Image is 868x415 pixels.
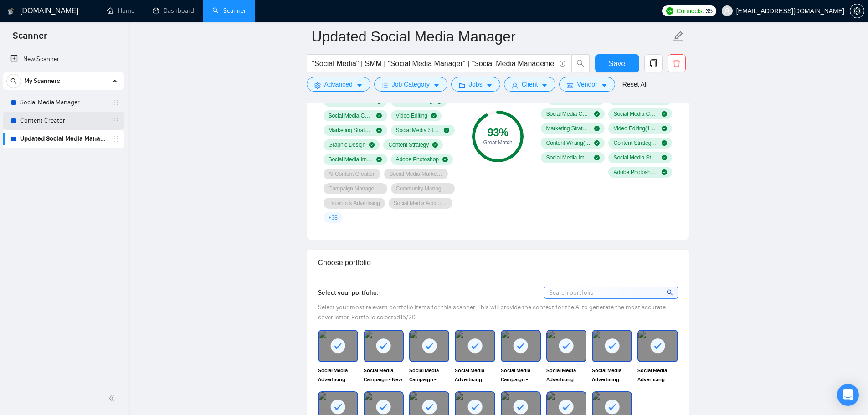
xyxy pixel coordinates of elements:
span: caret-down [486,82,493,89]
span: Advanced [324,79,353,89]
span: check-circle [594,111,600,117]
span: idcard [567,82,573,89]
span: caret-down [433,82,440,89]
span: caret-down [356,82,363,89]
span: check-circle [376,113,382,118]
div: Choose portfolio [318,250,678,276]
span: Social Media Strategy ( 10 %) [613,154,658,161]
span: check-circle [432,142,438,148]
span: Social Media Advertising Campaign - IV Therapy Carousal Ad [546,366,586,384]
span: Jobs [469,79,483,89]
span: My Scanners [24,72,60,90]
span: holder [112,117,119,124]
a: setting [850,7,864,15]
span: AI Content Creation [329,170,376,178]
span: Select your portfolio: [318,289,379,297]
span: Job Category [392,79,430,89]
input: Scanner name... [312,25,671,48]
li: My Scanners [3,72,124,148]
span: Graphic Design [329,141,366,149]
span: user [724,8,730,14]
button: Save [595,54,639,72]
span: setting [314,82,321,89]
span: Social Media Campaign - Educational Wellness Post [409,366,449,384]
a: homeHome [107,7,134,15]
span: Scanner [5,29,54,48]
a: searchScanner [212,7,246,15]
span: copy [645,59,662,67]
span: Social Media Campaign - New App Introduction Post [364,366,404,384]
a: Social Media Manager [20,93,107,112]
span: Video Editing ( 16 %) [613,125,658,132]
span: delete [668,59,685,67]
span: holder [112,99,119,106]
span: holder [112,135,119,143]
span: check-circle [369,142,375,148]
span: info-circle [560,61,565,67]
span: Community Management [396,185,450,192]
a: New Scanner [10,50,117,68]
div: Great Match [472,140,524,145]
button: userClientcaret-down [504,77,556,92]
span: Social Media Content [329,112,373,119]
span: Social Media Account Setup [394,200,447,207]
span: check-circle [662,111,667,117]
span: Social Media Content ( 17 %) [613,110,658,118]
span: Social Media Advertising Campaign - Aesthetics Carousal Ad [318,366,358,384]
span: Social Media Content Creation ( 21 %) [546,110,591,118]
img: logo [8,4,14,19]
span: check-circle [376,128,382,133]
span: check-circle [376,157,382,162]
span: Campaign Management [329,185,382,192]
span: edit [673,31,684,42]
button: copy [644,54,663,72]
span: Content Strategy [388,141,429,149]
span: Marketing Strategy [329,127,373,134]
span: Social Media Advertising Campaign - Company Introduction Ad [592,366,632,384]
span: Social Media Imagery [329,156,373,163]
span: Social Media Imagery ( 11 %) [546,154,591,161]
div: 93 % [472,127,524,138]
span: check-circle [662,169,667,175]
span: search [7,78,21,84]
span: double-left [108,394,118,403]
span: Select your most relevant portfolio items for this scanner. This will provide the context for the... [318,303,666,321]
span: + 38 [329,214,338,221]
span: Save [609,58,625,69]
span: search [667,287,674,297]
span: check-circle [442,157,448,162]
span: check-circle [662,140,667,146]
span: Social Media Advertising Campaign - New Service Announcement Ad [455,366,495,384]
span: caret-down [541,82,548,89]
span: Content Writing ( 14 %) [546,139,591,147]
span: check-circle [594,140,600,146]
span: Social Media Campaign - Beauty Service Post [501,366,541,384]
button: barsJob Categorycaret-down [374,77,447,92]
span: bars [382,82,388,89]
span: folder [459,82,465,89]
span: Adobe Photoshop [396,156,439,163]
span: Facebook Advertising [329,200,380,207]
button: delete [668,54,686,72]
span: Vendor [577,79,597,89]
span: Social Media Marketing Strategy [389,170,443,178]
input: Search Freelance Jobs... [312,58,555,69]
span: check-circle [594,155,600,160]
span: check-circle [662,126,667,131]
span: Social Media Strategy [396,127,441,134]
button: search [571,54,590,72]
span: Connects: [676,6,704,16]
span: Video Editing [396,112,427,119]
span: Marketing Strategy ( 17 %) [546,125,591,132]
span: caret-down [601,82,607,89]
span: user [512,82,518,89]
a: Updated Social Media Manager [20,130,107,148]
div: Open Intercom Messenger [837,384,859,406]
span: search [572,59,589,67]
input: Search portfolio [544,287,678,298]
a: dashboardDashboard [153,7,194,15]
span: Social Media Advertising Campaign - IV Therapy Treatment Ad [637,366,678,384]
button: settingAdvancedcaret-down [307,77,370,92]
button: search [6,74,21,88]
span: setting [850,7,864,15]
